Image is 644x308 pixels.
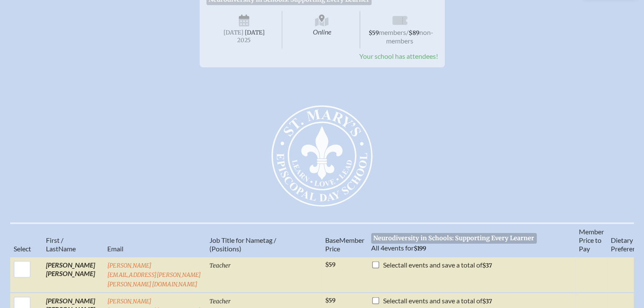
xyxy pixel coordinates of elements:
span: $37 [482,298,492,305]
th: Memb [322,223,368,257]
span: [DATE] [223,29,243,36]
th: Job Title for Nametag / (Positions) [206,223,322,257]
span: Your school has attendees! [359,52,438,60]
span: All 4 [371,244,384,252]
span: Select [383,296,401,305]
td: [PERSON_NAME] [PERSON_NAME] [43,257,104,293]
span: $199 [414,245,426,252]
span: / [406,28,409,36]
span: Teacher [209,298,231,305]
span: events for [371,244,426,252]
span: $89 [409,29,419,37]
span: $59 [369,29,379,37]
span: er [358,236,364,244]
span: Teacher [209,262,231,269]
span: non-members [386,28,433,45]
a: [PERSON_NAME][EMAIL_ADDRESS][PERSON_NAME][PERSON_NAME][DOMAIN_NAME] [107,262,201,288]
span: Neurodiversity in Schools: Supporting Every Learner [371,233,537,243]
span: Select [383,261,401,269]
span: 2025 [213,37,275,43]
th: Member Price to Pay [575,223,607,257]
th: Email [104,223,206,257]
span: $59 [325,261,335,268]
p: all events and save a total of [383,261,492,269]
span: [DATE] [245,29,265,36]
span: First / [46,236,63,244]
span: $59 [325,297,335,304]
span: Select [14,245,31,253]
span: Online [284,11,360,49]
span: members [379,28,406,36]
p: all events and save a total of [383,296,492,305]
span: Last [46,245,58,253]
th: Name [43,223,104,257]
img: St. Mary’s Episcopal Day School [271,105,373,207]
span: Price [325,245,340,253]
span: $37 [482,262,492,269]
span: Base [325,236,339,244]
